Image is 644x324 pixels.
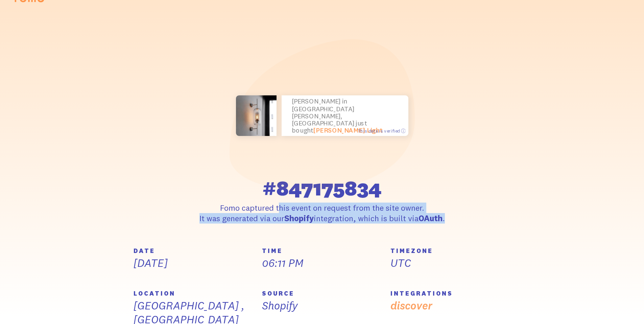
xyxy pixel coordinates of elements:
h5: SOURCE [262,291,382,297]
a: [PERSON_NAME] Light [313,126,383,134]
span: #847175834 [262,178,382,199]
p: [PERSON_NAME] in [GEOGRAPHIC_DATA][PERSON_NAME], [GEOGRAPHIC_DATA] just bought [292,98,398,134]
p: Shopify [262,299,382,313]
span: This data is verified ⓘ [358,128,405,134]
p: 06:11 PM [262,256,382,270]
p: [DATE] [134,256,254,270]
h5: INTEGRATIONS [390,291,511,297]
strong: Shopify [284,213,314,223]
p: Fomo captured this event on request from the site owner. It was generated via our integration, wh... [198,203,447,224]
h5: TIME [262,248,382,254]
h5: TIMEZONE [390,248,511,254]
a: discover [390,299,432,312]
img: dawn-wall-light-377909_small.png [236,95,277,136]
strong: OAuth [419,213,443,223]
h5: DATE [134,248,254,254]
p: UTC [390,256,511,270]
h5: LOCATION [134,291,254,297]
